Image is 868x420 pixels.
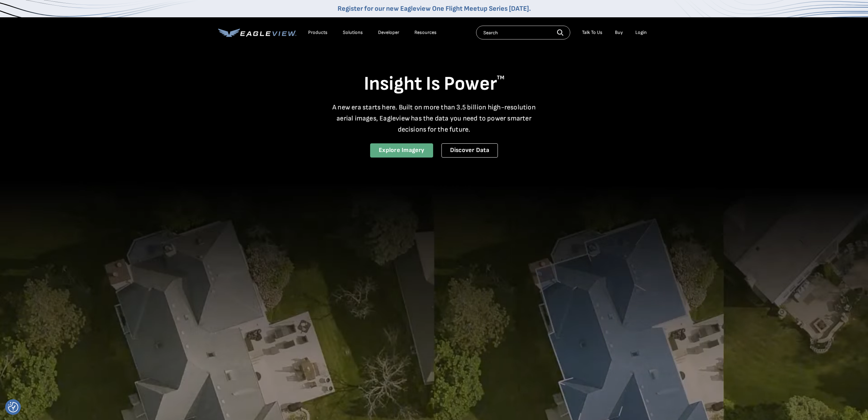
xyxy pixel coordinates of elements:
[370,143,433,158] a: Explore Imagery
[615,29,623,36] a: Buy
[414,29,437,36] div: Resources
[476,26,570,39] input: Search
[338,5,531,13] a: Register for our new Eagleview One Flight Meetup Series [DATE].
[497,74,504,81] sup: TM
[8,402,18,412] button: Consent Preferences
[582,29,602,36] div: Talk To Us
[8,402,18,412] img: Revisit consent button
[441,143,498,158] a: Discover Data
[378,29,399,36] a: Developer
[218,72,650,96] h1: Insight Is Power
[328,102,540,135] p: A new era starts here. Built on more than 3.5 billion high-resolution aerial images, Eagleview ha...
[635,29,647,36] div: Login
[343,29,363,36] div: Solutions
[308,29,328,36] div: Products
